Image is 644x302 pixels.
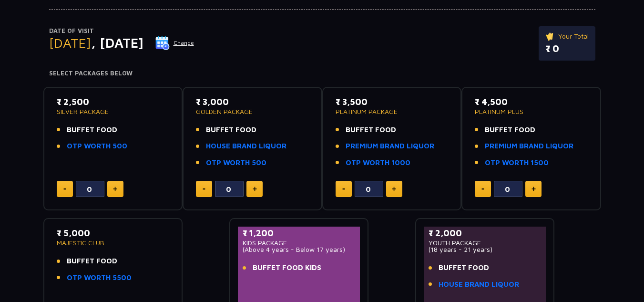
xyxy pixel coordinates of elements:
button: Change [155,35,194,51]
img: minus [481,188,484,190]
span: BUFFET FOOD [346,125,396,135]
span: BUFFET FOOD KIDS [253,262,321,273]
p: Your Total [545,31,589,42]
img: plus [113,187,117,191]
p: ₹ 0 [545,42,589,56]
p: ₹ 5,000 [57,227,170,240]
a: PREMIUM BRAND LIQUOR [346,141,434,152]
a: OTP WORTH 5500 [67,272,132,283]
p: ₹ 4,500 [475,95,588,108]
p: SILVER PACKAGE [57,108,170,115]
img: plus [253,187,257,191]
p: MAJESTIC CLUB [57,240,170,246]
p: (18 years - 21 years) [429,246,542,253]
img: minus [63,188,66,190]
a: PREMIUM BRAND LIQUOR [485,141,573,152]
p: PLATINUM PACKAGE [336,108,449,115]
img: minus [203,188,205,190]
span: BUFFET FOOD [439,262,489,273]
span: BUFFET FOOD [485,125,535,135]
p: ₹ 2,000 [429,227,542,240]
span: BUFFET FOOD [67,125,117,135]
a: OTP WORTH 500 [67,141,127,152]
h4: Select Packages Below [49,70,595,77]
p: KIDS PACKAGE [243,240,356,246]
p: (Above 4 years - Below 17 years) [243,246,356,253]
span: , [DATE] [91,35,143,51]
img: plus [532,187,536,191]
p: ₹ 1,200 [243,227,356,240]
p: ₹ 3,000 [196,95,309,108]
p: Date of Visit [49,26,194,36]
a: HOUSE BRAND LIQUOR [206,141,286,152]
a: HOUSE BRAND LIQUOR [439,279,519,290]
a: OTP WORTH 1000 [346,157,410,168]
p: ₹ 3,500 [336,95,449,108]
a: OTP WORTH 500 [206,157,266,168]
a: OTP WORTH 1500 [485,157,549,168]
img: ticket [545,31,555,42]
img: plus [392,187,396,191]
p: PLATINUM PLUS [475,108,588,115]
p: GOLDEN PACKAGE [196,108,309,115]
p: ₹ 2,500 [57,95,170,108]
img: minus [342,188,345,190]
span: [DATE] [49,35,91,51]
span: BUFFET FOOD [206,125,256,135]
p: YOUTH PACKAGE [429,240,542,246]
span: BUFFET FOOD [67,256,117,267]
